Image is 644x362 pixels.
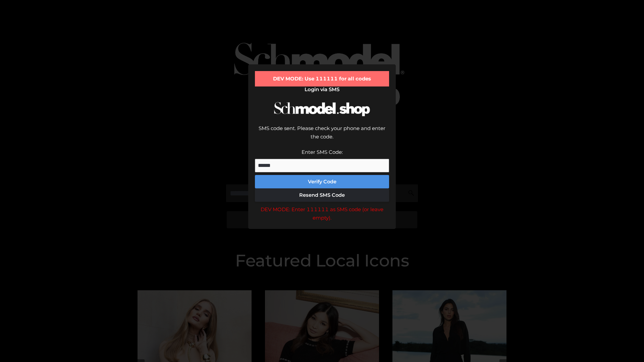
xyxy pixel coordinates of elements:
h2: Login via SMS [255,86,389,93]
button: Verify Code [255,175,389,188]
div: DEV MODE: Enter 111111 as SMS code (or leave empty). [255,205,389,222]
button: Resend SMS Code [255,188,389,202]
div: SMS code sent. Please check your phone and enter the code. [255,124,389,148]
img: Schmodel Logo [272,96,372,122]
div: DEV MODE: Use 111111 for all codes [255,71,389,86]
label: Enter SMS Code: [302,149,343,155]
